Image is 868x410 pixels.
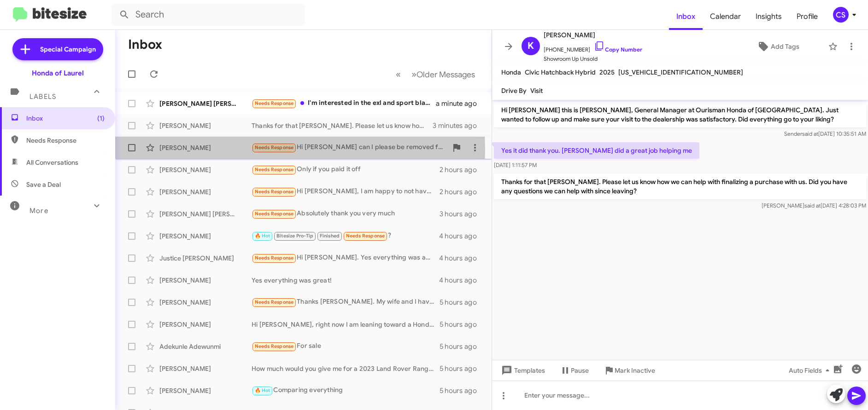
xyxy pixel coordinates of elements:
div: Only if you paid it off [252,164,440,175]
div: Justice [PERSON_NAME] [159,254,252,263]
div: I'm interested in the exl and sport black white gray all ok [252,98,436,109]
span: All Conversations [26,158,78,167]
span: Save a Deal [26,180,61,189]
span: Civic Hatchback Hybrid [525,68,596,76]
span: [US_VEHICLE_IDENTIFICATION_NUMBER] [618,68,743,76]
div: [PERSON_NAME] [PERSON_NAME] [159,209,252,219]
span: Needs Response [26,136,105,145]
button: CS [825,7,858,23]
span: K [528,39,534,53]
button: Mark Inactive [596,362,663,379]
span: 🔥 Hot [255,387,270,393]
span: [PERSON_NAME] [544,29,642,40]
div: Hi [PERSON_NAME], right now I am leaning toward a Honda Passport. Looking at years between 2024 a... [252,320,440,329]
div: 4 hours ago [439,254,484,263]
div: Honda of Laurel [32,69,84,78]
span: Labels [29,92,56,101]
div: [PERSON_NAME] [159,386,252,395]
a: Inbox [669,3,703,30]
span: 🔥 Hot [255,233,270,239]
span: » [411,69,416,80]
button: Auto Fields [781,362,840,379]
p: Yes it did thank you. [PERSON_NAME] did a great job helping me [494,142,699,159]
span: Inbox [26,114,105,123]
span: Finished [320,233,340,239]
span: [PERSON_NAME] [DATE] 4:28:03 PM [762,202,866,209]
span: Pause [571,362,589,379]
div: [PERSON_NAME] [159,165,252,174]
span: Needs Response [255,211,294,217]
span: Needs Response [255,343,294,349]
span: Needs Response [255,299,294,305]
span: said at [804,202,821,209]
div: Yes everything was great! [252,276,439,285]
button: Add Tags [732,38,824,55]
div: Hi [PERSON_NAME]. Yes everything was amazing. I absolutely adore [PERSON_NAME] [252,253,439,263]
div: 2 hours ago [440,187,484,196]
a: Profile [789,3,825,30]
a: Insights [748,3,789,30]
div: ? [252,231,439,241]
span: Needs Response [255,144,294,150]
div: [PERSON_NAME] [159,231,252,241]
span: Visit [530,87,543,95]
div: Hi [PERSON_NAME], I am happy to not have a car payment but thanks anyways. You can have my 2019 P... [252,186,440,197]
div: [PERSON_NAME] [159,276,252,285]
div: Adekunle Adewunmi [159,342,252,351]
span: (1) [97,114,105,123]
div: 3 minutes ago [433,121,484,130]
div: 4 hours ago [439,276,484,285]
button: Templates [492,362,552,379]
div: Comparing everything [252,385,440,396]
a: Copy Number [594,46,642,53]
button: Pause [552,362,596,379]
span: said at [802,130,818,137]
input: Search [111,4,305,26]
a: Calendar [703,3,748,30]
h1: Inbox [128,37,162,52]
span: « [396,69,401,80]
span: Mark Inactive [615,362,655,379]
div: Thanks for that [PERSON_NAME]. Please let us know how we can help with finalizing a purchase with... [252,121,433,130]
span: Honda [501,68,521,76]
div: [PERSON_NAME] [159,320,252,329]
div: [PERSON_NAME] [159,121,252,130]
div: [PERSON_NAME] [159,298,252,307]
span: Needs Response [255,255,294,261]
span: Add Tags [771,38,799,55]
div: [PERSON_NAME] [159,143,252,152]
div: For sale [252,341,440,352]
div: 5 hours ago [440,298,484,307]
span: Older Messages [416,69,475,80]
span: Templates [499,362,545,379]
button: Previous [390,65,406,84]
nav: Page navigation example [391,65,481,84]
p: Thanks for that [PERSON_NAME]. Please let us know how we can help with finalizing a purchase with... [494,173,866,199]
div: 5 hours ago [440,342,484,351]
span: [DATE] 1:11:57 PM [494,162,537,168]
span: Sender [DATE] 10:35:51 AM [784,130,866,137]
span: Drive By [501,87,527,95]
div: [PERSON_NAME] [159,187,252,196]
span: Needs Response [255,100,294,106]
button: Next [406,65,481,84]
div: [PERSON_NAME] [159,364,252,373]
span: More [29,207,48,215]
div: Absolutely thank you very much [252,208,440,219]
div: How much would you give me for a 2023 Land Rover Range Rover Sport with 22K miles? [252,364,440,373]
p: Hi [PERSON_NAME] this is [PERSON_NAME], General Manager at Ourisman Honda of [GEOGRAPHIC_DATA]. J... [494,102,866,127]
div: 5 hours ago [440,386,484,395]
div: 5 hours ago [440,320,484,329]
span: Bitesize Pro-Tip [276,233,313,239]
div: [PERSON_NAME] [PERSON_NAME] [159,99,252,108]
a: Special Campaign [12,38,103,60]
span: Needs Response [255,189,294,195]
span: Needs Response [346,233,385,239]
span: Showroom Up Unsold [544,54,642,64]
div: Hi [PERSON_NAME] can I please be removed from this list I no longer own a Honda. Thank you. [252,142,447,153]
div: 4 hours ago [439,231,484,241]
